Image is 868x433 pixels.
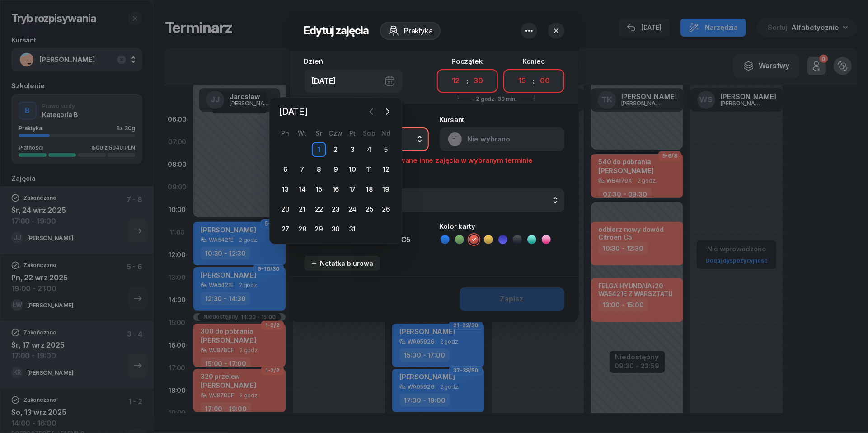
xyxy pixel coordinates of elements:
[345,202,360,216] div: 24
[278,182,293,197] div: 13
[328,142,343,157] div: 2
[345,222,360,236] div: 31
[278,202,293,216] div: 20
[295,222,310,236] div: 28
[312,222,326,236] div: 29
[379,182,393,197] div: 19
[345,182,360,197] div: 17
[312,162,326,177] div: 8
[278,162,293,177] div: 6
[378,129,394,137] div: Nd
[327,129,344,137] div: Czw
[304,256,380,271] button: Notatka biurowa
[362,202,376,216] div: 25
[328,222,343,236] div: 30
[345,142,360,157] div: 3
[295,202,310,216] div: 21
[297,146,305,153] div: 30
[277,129,294,137] div: Pn
[361,129,378,137] div: Sob
[362,182,376,197] div: 18
[294,129,310,137] div: Wt
[275,104,311,119] span: [DATE]
[280,146,288,153] div: 29
[312,182,326,197] div: 15
[278,222,293,236] div: 27
[310,129,327,137] div: Śr
[379,142,393,157] div: 5
[295,182,310,197] div: 14
[312,202,326,216] div: 22
[328,202,343,216] div: 23
[312,142,326,157] div: 1
[379,162,393,177] div: 12
[379,202,393,216] div: 26
[310,259,374,267] div: Notatka biurowa
[362,162,376,177] div: 11
[362,142,376,157] div: 4
[328,162,343,177] div: 9
[304,151,564,166] div: Instruktor ma zarezerwowane inne zajęcia w wybranym terminie
[304,24,369,38] h2: Edytuj zajęcia
[304,188,564,212] button: Nie wybrano
[344,129,361,137] div: Pt
[533,75,535,86] div: :
[466,75,468,86] div: :
[328,182,343,197] div: 16
[295,162,310,177] div: 7
[345,162,360,177] div: 10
